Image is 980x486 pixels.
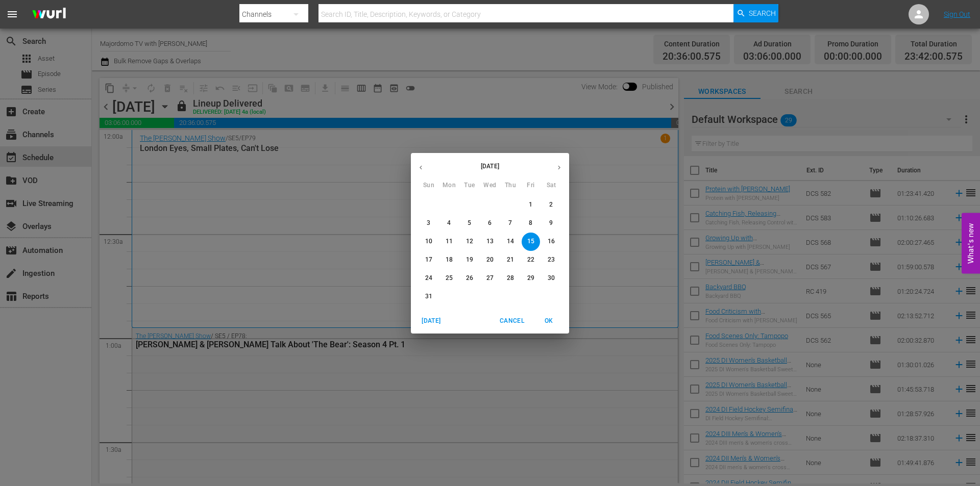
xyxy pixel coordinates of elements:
span: Fri [522,181,540,191]
a: Sign Out [944,10,970,18]
span: Cancel [500,316,524,326]
p: 5 [468,219,471,227]
button: 2 [542,196,560,214]
p: 22 [527,255,534,264]
button: 21 [501,251,520,269]
p: 17 [425,255,432,264]
p: 3 [427,219,430,227]
button: 14 [501,233,520,251]
button: 11 [440,233,458,251]
span: [DATE] [419,316,444,326]
p: 10 [425,237,432,246]
button: 20 [481,251,499,269]
button: 12 [460,233,479,251]
span: Mon [440,181,458,191]
span: Tue [460,181,479,191]
p: 28 [507,274,514,283]
p: 21 [507,255,514,264]
p: 19 [466,255,473,264]
button: 23 [542,251,560,269]
p: 4 [447,219,451,227]
p: 18 [446,255,453,264]
button: 19 [460,251,479,269]
button: 29 [522,269,540,288]
button: 1 [522,196,540,214]
span: Sun [420,181,438,191]
button: 3 [420,214,438,233]
p: 29 [527,274,534,283]
button: 25 [440,269,458,288]
p: 26 [466,274,473,283]
span: menu [6,8,18,20]
button: 18 [440,251,458,269]
p: 24 [425,274,432,283]
p: 11 [446,237,453,246]
button: 28 [501,269,520,288]
p: 1 [529,200,532,209]
p: 16 [548,237,555,246]
button: [DATE] [415,313,448,329]
button: 4 [440,214,458,233]
p: 15 [527,237,534,246]
button: 8 [522,214,540,233]
button: Cancel [496,313,528,329]
span: Sat [542,181,560,191]
p: 2 [549,200,553,209]
button: 13 [481,233,499,251]
span: OK [536,316,561,326]
button: 22 [522,251,540,269]
button: 17 [420,251,438,269]
img: ans4CAIJ8jUAAAAAAAAAAAAAAAAAAAAAAAAgQb4GAAAAAAAAAAAAAAAAAAAAAAAAJMjXAAAAAAAAAAAAAAAAAAAAAAAAgAT5G... [24,3,73,27]
button: 26 [460,269,479,288]
button: 24 [420,269,438,288]
p: 25 [446,274,453,283]
p: 13 [486,237,494,246]
button: Open Feedback Widget [962,213,980,273]
p: 30 [548,274,555,283]
p: 14 [507,237,514,246]
p: 6 [488,219,492,227]
button: 30 [542,269,560,288]
button: 10 [420,233,438,251]
p: 20 [486,255,494,264]
span: Wed [481,181,499,191]
p: 12 [466,237,473,246]
button: 5 [460,214,479,233]
button: 16 [542,233,560,251]
p: 27 [486,274,494,283]
p: 23 [548,255,555,264]
button: 31 [420,288,438,306]
button: 7 [501,214,520,233]
p: [DATE] [431,162,549,171]
span: Thu [501,181,520,191]
p: 8 [529,219,532,227]
p: 7 [508,219,512,227]
span: Search [749,4,776,22]
p: 31 [425,292,432,301]
button: 27 [481,269,499,288]
button: OK [532,313,565,329]
p: 9 [549,219,553,227]
button: 15 [522,233,540,251]
button: 9 [542,214,560,233]
button: 6 [481,214,499,233]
